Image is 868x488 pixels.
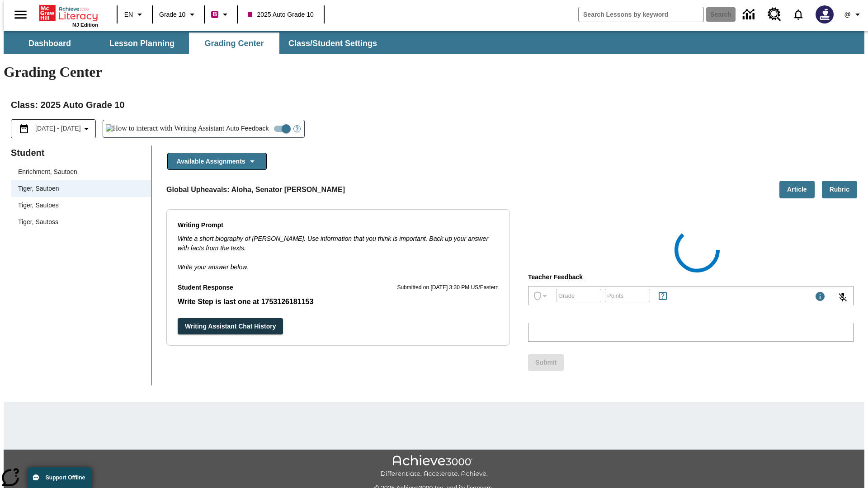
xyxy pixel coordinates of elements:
p: Submitted on [DATE] 3:30 PM US/Eastern [397,283,499,292]
span: Grade 10 [159,10,185,19]
span: Enrichment, Sautoen [18,167,144,177]
span: 2025 Auto Grade 10 [248,10,313,19]
span: Tiger, Sautoen [18,184,144,193]
button: Open side menu [7,1,34,28]
a: Notifications [787,3,810,26]
span: [DATE] - [DATE] [35,124,81,133]
div: Tiger, Sautoes [11,197,151,214]
button: Rubric, Will open in new tab [822,181,857,198]
p: Student [11,145,151,160]
p: Student Response [178,283,233,293]
span: B [212,9,217,20]
button: Boost Class color is violet red. Change class color [208,6,234,23]
span: Tiger, Sautoes [18,201,144,210]
div: Grade: Letters, numbers, %, + and - are allowed. [556,289,601,302]
button: Profile/Settings [839,6,868,23]
button: Rules for Earning Points and Achievements, Will open in new tab [654,287,672,305]
button: Dashboard [5,33,95,54]
div: Points: Must be equal to or less than 25. [605,289,650,302]
button: Available Assignments [167,153,267,170]
button: Select the date range menu item [15,123,92,134]
button: Writing Assistant Chat History [178,318,283,335]
div: SubNavbar [4,33,385,54]
span: Auto Feedback [226,124,269,133]
p: Global Upheavals: Aloha, Senator [PERSON_NAME] [166,184,345,195]
button: Grade: Grade 10, Select a grade [156,6,201,23]
p: Write your answer below. [178,253,499,272]
a: Home [39,4,98,22]
img: How to interact with Writing Assistant [106,124,225,133]
p: Teacher Feedback [528,272,854,282]
button: Select a new avatar [810,3,839,26]
a: Data Center [737,2,762,27]
h2: Class : 2025 Auto Grade 10 [11,98,857,112]
button: Grading Center [189,33,279,54]
button: Support Offline [27,467,92,488]
h1: Grading Center [4,64,864,80]
p: Student Response [178,296,499,307]
input: Grade: Letters, numbers, %, + and - are allowed. [556,283,601,307]
button: Article, Will open in new tab [779,181,815,198]
button: Lesson Planning [97,33,187,54]
div: Tiger, Sautoen [11,180,151,197]
div: Tiger, Sautoss [11,214,151,230]
input: Points: Must be equal to or less than 25. [605,283,650,307]
input: search field [579,7,703,22]
div: Maximum 1000 characters Press Escape to exit toolbar and use left and right arrow keys to access ... [815,291,826,304]
div: SubNavbar [4,31,864,54]
p: Write Step is last one at 1753126181153 [178,296,499,307]
span: Support Offline [46,474,85,481]
button: Class/Student Settings [281,33,384,54]
button: Click to activate and allow voice recognition [832,286,854,308]
a: Resource Center, Will open in new tab [762,2,787,27]
span: EN [124,10,133,19]
button: Open Help for Writing Assistant [290,120,304,137]
span: NJ Edition [72,22,98,28]
img: Achieve3000 Differentiate Accelerate Achieve [380,455,488,478]
span: @ [844,10,850,19]
img: Avatar [816,5,834,23]
p: Write a short biography of [PERSON_NAME]. Use information that you think is important. Back up yo... [178,234,499,253]
button: Language: EN, Select a language [120,6,149,23]
div: Enrichment, Sautoen [11,164,151,180]
p: Writing Prompt [178,221,499,230]
svg: Collapse Date Range Filter [81,123,92,134]
span: Tiger, Sautoss [18,217,144,227]
div: Home [39,3,98,28]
